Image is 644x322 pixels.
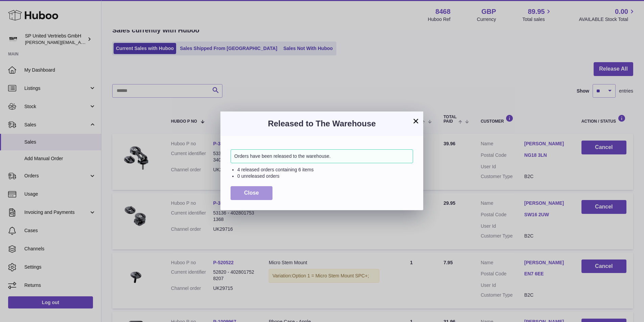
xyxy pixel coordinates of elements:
[231,118,413,129] h3: Released to The Warehouse
[237,167,413,173] li: 4 released orders containing 6 items
[237,173,413,179] li: 0 unreleased orders
[231,186,272,200] button: Close
[231,149,413,163] div: Orders have been released to the warehouse.
[244,190,259,196] span: Close
[412,117,420,125] button: ×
